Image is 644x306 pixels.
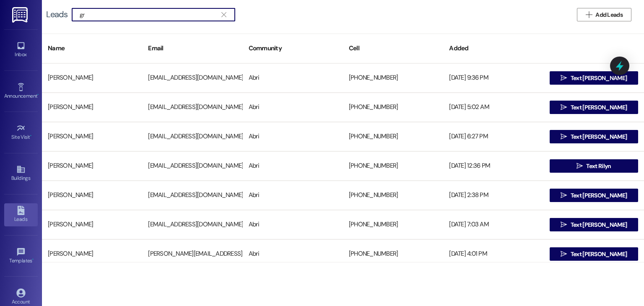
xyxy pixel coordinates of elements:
[46,10,68,19] div: Leads
[443,99,543,116] div: [DATE] 5:02 AM
[571,250,627,259] span: Text [PERSON_NAME]
[42,128,142,145] div: [PERSON_NAME]
[550,101,638,114] button: Text [PERSON_NAME]
[42,246,142,262] div: [PERSON_NAME]
[243,216,343,233] div: Abri
[4,39,38,61] a: Inbox
[142,38,242,59] div: Email
[576,163,583,169] i: 
[561,133,567,140] i: 
[142,246,242,262] div: [PERSON_NAME][EMAIL_ADDRESS][DOMAIN_NAME]
[80,9,217,21] input: Search name/email/community (quotes for exact match e.g. "John Smith")
[343,38,443,59] div: Cell
[243,70,343,86] div: Abri
[243,128,343,145] div: Abri
[343,99,443,116] div: [PHONE_NUMBER]
[142,158,242,174] div: [EMAIL_ADDRESS][DOMAIN_NAME]
[571,103,627,112] span: Text [PERSON_NAME]
[4,121,38,144] a: Site Visit •
[142,128,242,145] div: [EMAIL_ADDRESS][DOMAIN_NAME]
[243,246,343,262] div: Abri
[343,187,443,204] div: [PHONE_NUMBER]
[343,246,443,262] div: [PHONE_NUMBER]
[32,257,34,262] span: •
[586,11,592,18] i: 
[243,38,343,59] div: Community
[550,130,638,143] button: Text [PERSON_NAME]
[443,187,543,204] div: [DATE] 2:38 PM
[30,133,31,139] span: •
[243,158,343,174] div: Abri
[443,70,543,86] div: [DATE] 9:36 PM
[142,99,242,116] div: [EMAIL_ADDRESS][DOMAIN_NAME]
[4,203,38,226] a: Leads
[550,159,638,173] button: Text Rilyn
[217,8,231,21] button: Clear text
[343,128,443,145] div: [PHONE_NUMBER]
[142,70,242,86] div: [EMAIL_ADDRESS][DOMAIN_NAME]
[571,132,627,141] span: Text [PERSON_NAME]
[571,220,627,229] span: Text [PERSON_NAME]
[243,187,343,204] div: Abri
[561,192,567,199] i: 
[243,99,343,116] div: Abri
[42,158,142,174] div: [PERSON_NAME]
[561,221,567,228] i: 
[42,99,142,116] div: [PERSON_NAME]
[343,216,443,233] div: [PHONE_NUMBER]
[443,128,543,145] div: [DATE] 6:27 PM
[343,70,443,86] div: [PHONE_NUMBER]
[142,216,242,233] div: [EMAIL_ADDRESS][DOMAIN_NAME]
[550,247,638,261] button: Text [PERSON_NAME]
[443,158,543,174] div: [DATE] 12:36 PM
[571,74,627,83] span: Text [PERSON_NAME]
[42,70,142,86] div: [PERSON_NAME]
[343,158,443,174] div: [PHONE_NUMBER]
[443,38,543,59] div: Added
[37,92,39,98] span: •
[4,162,38,185] a: Buildings
[42,187,142,204] div: [PERSON_NAME]
[561,251,567,257] i: 
[550,218,638,231] button: Text [PERSON_NAME]
[12,7,29,23] img: ResiDesk Logo
[595,10,623,19] span: Add Leads
[42,38,142,59] div: Name
[550,189,638,202] button: Text [PERSON_NAME]
[561,75,567,81] i: 
[443,246,543,262] div: [DATE] 4:01 PM
[571,191,627,200] span: Text [PERSON_NAME]
[550,71,638,85] button: Text [PERSON_NAME]
[577,8,631,21] button: Add Leads
[142,187,242,204] div: [EMAIL_ADDRESS][DOMAIN_NAME]
[443,216,543,233] div: [DATE] 7:03 AM
[42,216,142,233] div: [PERSON_NAME]
[4,245,38,267] a: Templates •
[561,104,567,111] i: 
[221,11,226,18] i: 
[586,162,611,171] span: Text Rilyn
